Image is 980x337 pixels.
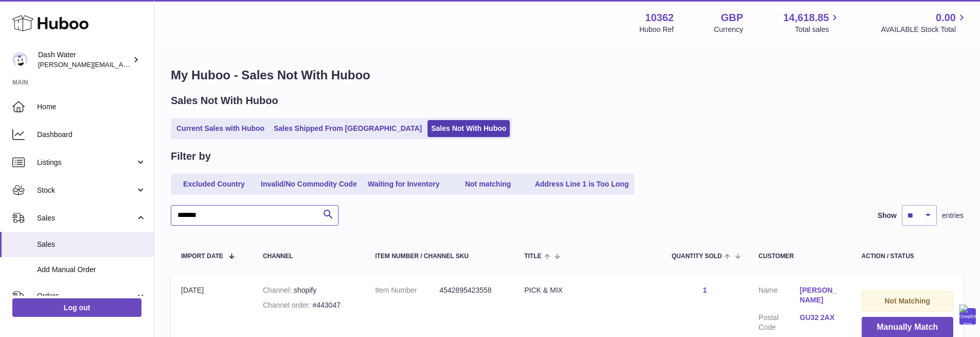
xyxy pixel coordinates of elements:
[645,11,674,25] strong: 10362
[447,176,529,193] a: Not matching
[12,298,141,317] a: Log out
[37,240,146,249] span: Sales
[759,313,800,332] dt: Postal Code
[881,25,968,35] span: AVAILABLE Stock Total
[703,286,707,294] a: 1
[263,301,313,309] strong: Channel order
[171,67,964,83] h1: My Huboo - Sales Not With Huboo
[936,11,956,25] span: 0.00
[721,11,743,25] strong: GBP
[942,211,964,221] span: entries
[524,285,651,295] div: PICK & MIX
[270,120,425,137] a: Sales Shipped From [GEOGRAPHIC_DATA]
[37,102,146,112] span: Home
[181,253,223,260] span: Import date
[783,11,841,35] a: 14,618.85 Total sales
[375,253,504,260] div: Item Number / Channel SKU
[12,52,28,68] img: james@dash-water.com
[37,130,146,140] span: Dashboard
[531,176,633,193] a: Address Line 1 is Too Long
[881,11,968,35] a: 0.00 AVAILABLE Stock Total
[263,253,354,260] div: Channel
[37,265,146,275] span: Add Manual Order
[38,60,206,69] span: [PERSON_NAME][EMAIL_ADDRESS][DOMAIN_NAME]
[800,313,841,323] a: GU32 2AX
[37,291,135,301] span: Orders
[878,211,897,221] label: Show
[759,253,841,260] div: Customer
[427,120,510,137] a: Sales Not With Huboo
[173,176,255,193] a: Excluded Country
[375,285,439,295] dt: Item Number
[37,186,135,195] span: Stock
[263,285,354,295] div: shopify
[263,286,294,294] strong: Channel
[714,25,743,35] div: Currency
[800,285,841,305] a: [PERSON_NAME]
[171,94,278,108] h2: Sales Not With Huboo
[884,297,930,305] strong: Not Matching
[862,253,953,260] div: Action / Status
[759,285,800,308] dt: Name
[173,120,268,137] a: Current Sales with Huboo
[37,158,135,167] span: Listings
[38,50,131,70] div: Dash Water
[639,25,674,35] div: Huboo Ref
[783,11,829,25] span: 14,618.85
[171,149,211,163] h2: Filter by
[439,285,504,295] dd: 4542895423558
[795,25,841,35] span: Total sales
[37,213,135,223] span: Sales
[524,253,541,260] span: Title
[671,253,722,260] span: Quantity Sold
[257,176,361,193] a: Invalid/No Commodity Code
[363,176,445,193] a: Waiting for Inventory
[263,300,354,310] div: #443047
